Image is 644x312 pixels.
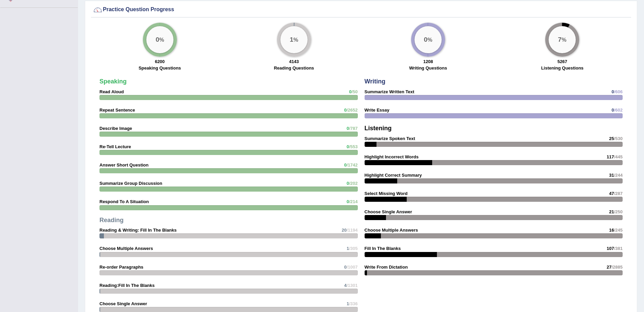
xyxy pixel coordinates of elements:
[614,173,623,178] span: /244
[344,108,347,113] span: 0
[347,199,349,204] span: 0
[609,228,614,233] span: 16
[274,65,314,71] label: Reading Questions
[347,265,358,270] span: /1007
[558,36,562,43] big: 7
[614,246,623,251] span: /381
[365,108,389,113] strong: Write Essay
[99,89,124,94] strong: Read Aloud
[365,125,392,132] strong: Listening
[365,89,415,94] strong: Summarize Written Text
[609,136,614,141] span: 25
[349,181,357,186] span: /202
[424,36,428,43] big: 0
[614,209,623,214] span: /250
[349,126,357,131] span: /787
[415,26,442,53] div: %
[614,154,623,159] span: /445
[139,65,181,71] label: Speaking Questions
[351,89,357,94] span: /50
[99,199,149,204] strong: Respond To A Situation
[607,154,614,159] span: 117
[611,89,614,94] span: 0
[349,199,357,204] span: /214
[99,228,177,233] strong: Reading & Writing: Fill In The Blanks
[365,246,401,251] strong: Fill In The Blanks
[347,301,349,306] span: 1
[614,89,623,94] span: /606
[347,108,358,113] span: /2652
[290,36,293,43] big: 1
[349,301,357,306] span: /336
[607,265,611,270] span: 27
[344,162,347,168] span: 0
[611,108,614,113] span: 0
[614,191,623,196] span: /287
[146,26,173,53] div: %
[611,265,623,270] span: /2885
[99,78,127,85] strong: Speaking
[347,246,349,251] span: 1
[607,246,614,251] span: 107
[280,26,308,53] div: %
[614,136,623,141] span: /530
[347,162,358,168] span: /1742
[365,191,408,196] strong: Select Missing Word
[347,283,358,288] span: /1301
[99,162,148,168] strong: Answer Short Question
[344,283,347,288] span: 4
[609,173,614,178] span: 31
[344,265,347,270] span: 0
[609,191,614,196] span: 47
[289,59,299,64] strong: 4143
[99,283,155,288] strong: Reading:Fill In The Blanks
[365,173,422,178] strong: Highlight Correct Summary
[549,26,576,53] div: %
[541,65,584,71] label: Listening Questions
[349,246,357,251] span: /305
[99,181,162,186] strong: Summarize Group Discussion
[93,5,629,15] div: Practice Question Progress
[365,265,408,270] strong: Write From Dictation
[99,144,131,149] strong: Re-Tell Lecture
[423,59,433,64] strong: 1208
[347,181,349,186] span: 0
[614,108,623,113] span: /602
[99,217,124,223] strong: Reading
[347,144,349,149] span: 0
[365,78,386,85] strong: Writing
[155,59,165,64] strong: 6200
[365,209,412,214] strong: Choose Single Answer
[409,65,447,71] label: Writing Questions
[99,246,153,251] strong: Choose Multiple Answers
[347,228,358,233] span: /1194
[365,228,418,233] strong: Choose Multiple Answers
[349,89,351,94] span: 0
[365,136,415,141] strong: Summarize Spoken Text
[614,228,623,233] span: /245
[347,126,349,131] span: 0
[99,301,147,306] strong: Choose Single Answer
[99,108,135,113] strong: Repeat Sentence
[342,228,346,233] span: 20
[155,36,159,43] big: 0
[99,126,132,131] strong: Describe Image
[99,265,143,270] strong: Re-order Paragraphs
[349,144,357,149] span: /553
[365,154,419,159] strong: Highlight Incorrect Words
[609,209,614,214] span: 21
[557,59,567,64] strong: 5267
